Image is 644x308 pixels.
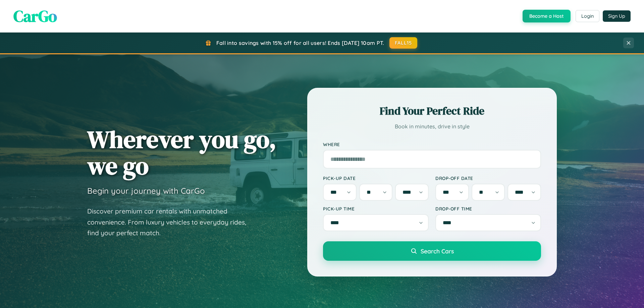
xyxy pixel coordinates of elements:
button: Login [576,10,599,22]
h3: Begin your journey with CarGo [87,186,205,196]
button: FALL15 [389,37,418,49]
label: Pick-up Time [323,206,429,211]
p: Book in minutes, drive in style [323,122,541,131]
h2: Find Your Perfect Ride [323,104,541,118]
label: Pick-up Date [323,175,429,181]
p: Discover premium car rentals with unmatched convenience. From luxury vehicles to everyday rides, ... [87,206,255,239]
button: Search Cars [323,241,541,261]
button: Become a Host [523,10,571,22]
span: Search Cars [421,247,454,255]
label: Drop-off Time [435,206,541,211]
label: Drop-off Date [435,175,541,181]
button: Sign Up [603,10,631,22]
h1: Wherever you go, we go [87,126,276,179]
span: Fall into savings with 15% off for all users! Ends [DATE] 10am PT. [216,40,384,46]
span: CarGo [13,5,57,27]
label: Where [323,141,541,147]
